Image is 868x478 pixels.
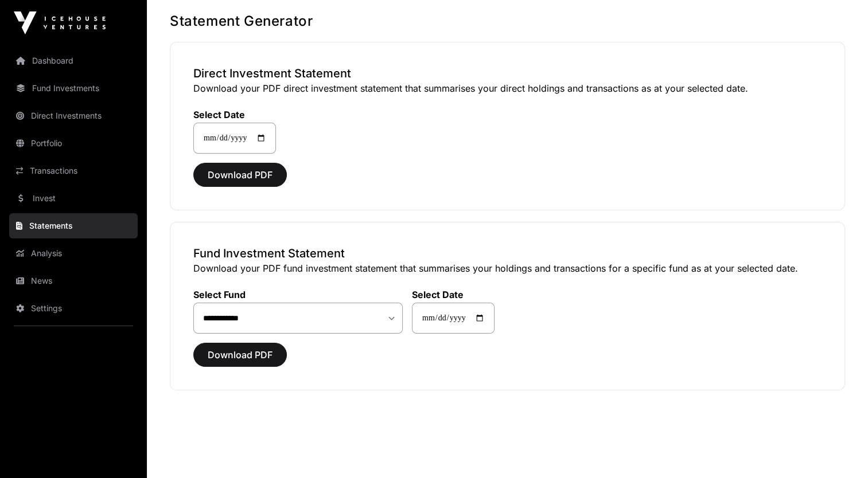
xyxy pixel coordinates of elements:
a: Download PDF [193,174,287,186]
p: Download your PDF fund investment statement that summarises your holdings and transactions for a ... [193,261,822,275]
a: News [9,268,138,293]
label: Select Fund [193,289,403,300]
p: Download your PDF direct investment statement that summarises your direct holdings and transactio... [193,81,822,95]
a: Dashboard [9,48,138,73]
a: Portfolio [9,131,138,156]
span: Download PDF [208,348,273,362]
h3: Direct Investment Statement [193,65,822,81]
a: Direct Investments [9,103,138,128]
button: Download PDF [193,163,287,187]
iframe: Chat Widget [811,423,868,478]
span: Download PDF [208,168,273,182]
a: Fund Investments [9,76,138,101]
div: Chatwidget [811,423,868,478]
a: Analysis [9,241,138,266]
a: Settings [9,296,138,321]
a: Statements [9,213,138,238]
img: Icehouse Ventures Logo [14,11,106,34]
button: Download PDF [193,343,287,367]
a: Invest [9,186,138,211]
h1: Statement Generator [170,12,845,30]
a: Download PDF [193,354,287,366]
label: Select Date [412,289,495,300]
a: Transactions [9,158,138,183]
h3: Fund Investment Statement [193,245,822,261]
label: Select Date [193,109,276,120]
